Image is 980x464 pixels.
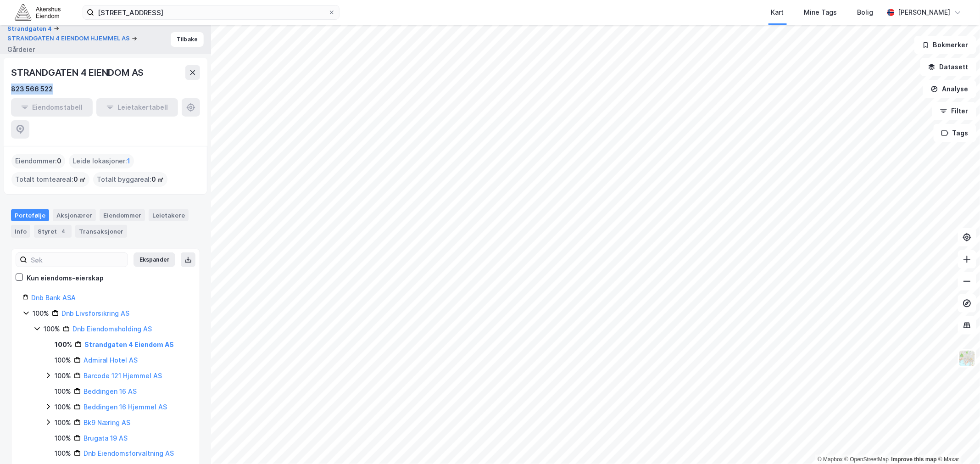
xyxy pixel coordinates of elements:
div: Kart [771,7,784,18]
div: 100% [55,402,71,413]
div: Gårdeier [7,44,35,55]
a: Dnb Bank ASA [31,294,76,302]
button: Analyse [923,80,976,98]
div: 4 [59,227,68,236]
div: 100% [55,386,71,397]
div: Portefølje [11,209,49,221]
button: Tags [934,124,976,142]
img: akershus-eiendom-logo.9091f326c980b4bce74ccdd9f866810c.svg [15,4,61,20]
div: Eiendommer [100,209,145,221]
a: Brugata 19 AS [84,434,128,442]
button: Filter [932,102,976,120]
a: Admiral Hotel AS [84,356,138,364]
input: Søk [27,253,128,267]
div: Info [11,225,30,238]
div: [PERSON_NAME] [898,7,951,18]
div: 100% [55,417,71,428]
a: Improve this map [891,456,937,463]
a: Dnb Livsforsikring AS [61,309,129,317]
iframe: Chat Widget [934,420,980,464]
div: 100% [33,308,49,319]
input: Søk på adresse, matrikkel, gårdeiere, leietakere eller personer [94,6,328,19]
div: Transaksjoner [75,225,127,238]
span: 1 [127,156,130,167]
div: Eiendommer : [11,154,65,168]
div: Kontrollprogram for chat [934,420,980,464]
div: Bolig [857,7,874,18]
div: Kun eiendoms-eierskap [27,273,104,284]
div: Totalt tomteareal : [11,172,89,187]
div: Leietakere [149,209,189,221]
div: Totalt byggareal : [93,172,167,187]
div: 100% [55,370,71,381]
a: Beddingen 16 AS [84,387,137,395]
a: Strandgaten 4 Eiendom AS [84,341,174,348]
div: Mine Tags [804,7,837,18]
button: Strandgaten 4 [7,24,54,34]
div: 100% [55,433,71,444]
div: Leide lokasjoner : [69,154,134,168]
button: Bokmerker [914,36,976,54]
div: STRANDGATEN 4 EIENDOM AS [11,65,145,80]
a: Dnb Eiendomsholding AS [72,325,152,333]
a: OpenStreetMap [845,456,889,463]
div: Styret [34,225,72,238]
span: 0 ㎡ [73,174,86,185]
div: 100% [55,339,72,350]
a: Mapbox [818,456,843,463]
div: 100% [55,355,71,366]
span: 0 ㎡ [151,174,164,185]
button: STRANDGATEN 4 EIENDOM HJEMMEL AS [7,34,132,43]
a: Bk9 Næring AS [84,419,130,426]
div: 100% [44,324,60,335]
span: 0 [57,156,61,167]
a: Barcode 121 Hjemmel AS [84,372,162,380]
a: Dnb Eiendomsforvaltning AS [84,449,174,457]
button: Datasett [920,58,976,76]
a: Beddingen 16 Hjemmel AS [84,403,167,411]
div: 823 566 522 [11,84,53,95]
div: Aksjonærer [53,209,96,221]
button: Tilbake [171,32,204,47]
button: Ekspander [134,252,175,267]
div: 100% [55,448,71,459]
img: Z [958,350,976,367]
